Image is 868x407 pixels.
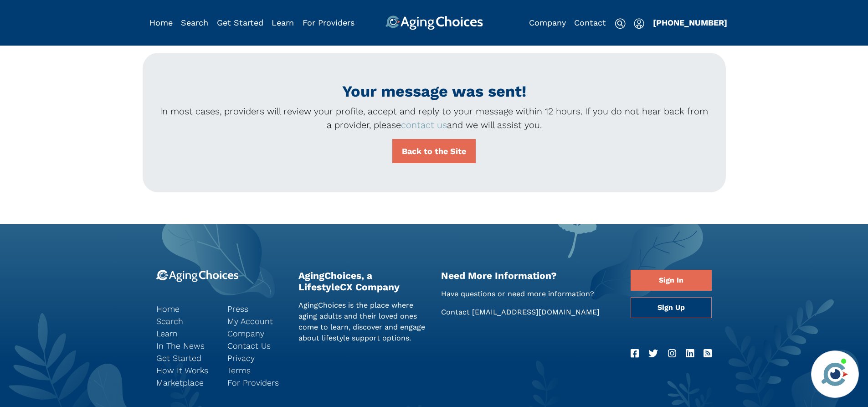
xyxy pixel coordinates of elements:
[181,18,208,27] a: Search
[472,308,600,316] a: [EMAIL_ADDRESS][DOMAIN_NAME]
[441,289,617,299] p: Have questions or need more information?
[227,327,285,340] a: Company
[227,340,285,352] a: Contact Us
[634,15,644,30] div: Popover trigger
[227,315,285,327] a: My Account
[272,18,294,27] a: Learn
[392,139,476,163] a: Back to the Site
[686,346,694,361] a: LinkedIn
[298,270,427,293] h2: AgingChoices, a LifestyleCX Company
[217,18,263,27] a: Get Started
[156,303,214,315] a: Home
[631,346,639,361] a: Facebook
[653,18,727,27] a: [PHONE_NUMBER]
[227,352,285,364] a: Privacy
[156,327,214,340] a: Learn
[303,18,354,27] a: For Providers
[157,104,711,132] p: In most cases, providers will review your profile, accept and reply to your message within 12 hou...
[298,300,427,344] p: AgingChoices is the place where aging adults and their loved ones come to learn, discover and eng...
[615,18,626,29] img: search-icon.svg
[149,18,173,27] a: Home
[157,82,711,101] h1: Your message was sent!
[631,270,712,291] a: Sign In
[529,18,566,27] a: Company
[574,18,606,27] a: Contact
[385,15,483,30] img: AgingChoices
[156,376,214,389] a: Marketplace
[227,376,285,389] a: For Providers
[704,346,712,361] a: RSS Feed
[401,119,447,130] a: contact us
[227,364,285,376] a: Terms
[819,359,850,390] img: avatar
[668,346,676,361] a: Instagram
[156,315,214,327] a: Search
[156,340,214,352] a: In The News
[634,18,644,29] img: user-icon.svg
[441,270,617,281] h2: Need More Information?
[156,352,214,364] a: Get Started
[156,364,214,376] a: How It Works
[648,346,658,361] a: Twitter
[631,297,712,318] a: Sign Up
[156,270,239,282] img: 9-logo.svg
[227,303,285,315] a: Press
[441,307,617,318] p: Contact
[181,15,208,30] div: Popover trigger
